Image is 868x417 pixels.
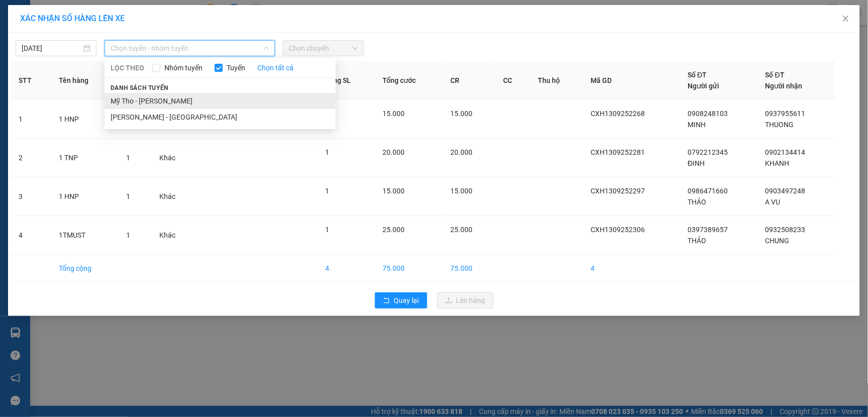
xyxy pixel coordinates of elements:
[374,255,442,282] td: 75.000
[765,198,781,206] span: A VU
[51,255,118,282] td: Tổng cộng
[223,62,249,73] span: Tuyến
[451,148,473,156] span: 20.000
[382,110,405,118] span: 15.000
[11,177,51,216] td: 3
[151,216,196,255] td: Khác
[765,237,790,245] span: CHUNG
[374,61,442,100] th: Tổng cước
[126,192,130,200] span: 1
[443,61,496,100] th: CR
[111,62,144,73] span: LỌC THEO
[126,231,130,239] span: 1
[20,14,125,23] span: XÁC NHẬN SỐ HÀNG LÊN XE
[688,121,706,129] span: MINH
[151,177,196,216] td: Khác
[382,187,405,195] span: 15.000
[383,297,390,305] span: rollback
[22,43,81,54] input: 14/09/2025
[583,255,680,282] td: 4
[126,154,130,162] span: 1
[382,148,405,156] span: 20.000
[688,71,707,79] span: Số ĐT
[51,216,118,255] td: 1TMUST
[591,110,645,118] span: CXH1309252268
[688,110,728,118] span: 0908248103
[591,148,645,156] span: CXH1309252281
[530,61,583,100] th: Thu hộ
[688,198,707,206] span: THẢO
[451,226,473,234] span: 25.000
[51,100,118,139] td: 1 HNP
[160,62,207,73] span: Nhóm tuyến
[765,187,806,195] span: 0903497248
[11,100,51,139] td: 1
[765,121,794,129] span: THUONG
[325,187,329,195] span: 1
[765,110,806,118] span: 0937955611
[317,255,375,282] td: 4
[111,41,268,56] span: Chọn tuyến - nhóm tuyến
[11,216,51,255] td: 4
[765,159,790,167] span: KHANH
[51,177,118,216] td: 1 HNP
[105,93,336,109] li: Mỹ Tho - [PERSON_NAME]
[11,61,51,100] th: STT
[688,148,728,156] span: 0792212345
[289,41,358,56] span: Chọn chuyến
[105,83,174,92] span: Danh sách tuyến
[325,226,329,234] span: 1
[105,109,336,125] li: [PERSON_NAME] - [GEOGRAPHIC_DATA]
[688,82,720,90] span: Người gửi
[394,295,419,306] span: Quay lại
[591,226,645,234] span: CXH1309252306
[688,187,728,195] span: 0986471660
[451,110,473,118] span: 15.000
[375,292,427,308] button: rollbackQuay lại
[688,159,705,167] span: ĐINH
[325,148,329,156] span: 1
[765,226,806,234] span: 0932508233
[496,61,530,100] th: CC
[765,148,806,156] span: 0902134414
[765,82,803,90] span: Người nhận
[842,15,850,23] span: close
[688,237,707,245] span: THẢO
[437,292,494,308] button: uploadLên hàng
[832,5,860,33] button: Close
[257,62,294,73] a: Chọn tất cả
[443,255,496,282] td: 75.000
[51,61,118,100] th: Tên hàng
[263,45,269,51] span: down
[382,226,405,234] span: 25.000
[688,226,728,234] span: 0397389657
[151,139,196,177] td: Khác
[11,139,51,177] td: 2
[765,71,785,79] span: Số ĐT
[317,61,375,100] th: Tổng SL
[451,187,473,195] span: 15.000
[583,61,680,100] th: Mã GD
[591,187,645,195] span: CXH1309252297
[51,139,118,177] td: 1 TNP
